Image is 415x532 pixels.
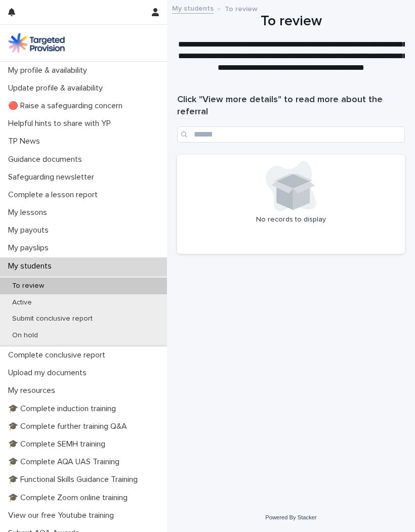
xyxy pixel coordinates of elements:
[4,404,124,414] p: 🎓 Complete induction training
[4,137,48,146] p: TP News
[4,83,111,93] p: Update profile & availability
[4,66,95,75] p: My profile & availability
[4,331,46,340] p: On hold
[4,172,102,182] p: Safeguarding newsletter
[4,315,101,323] p: Submit conclusive report
[4,155,90,164] p: Guidance documents
[4,282,52,290] p: To review
[4,208,55,217] p: My lessons
[177,126,405,143] input: Search
[4,493,136,503] p: 🎓 Complete Zoom online training
[4,368,95,378] p: Upload my documents
[4,457,128,467] p: 🎓 Complete AQA UAS Training
[4,511,122,520] p: View our free Youtube training
[4,386,63,395] p: My resources
[4,261,60,271] p: My students
[4,101,131,111] p: 🔴 Raise a safeguarding concern
[4,350,113,360] p: Complete conclusive report
[225,3,258,14] p: To review
[4,190,106,200] p: Complete a lesson report
[4,226,57,235] p: My payouts
[265,514,316,520] a: Powered By Stacker
[183,215,399,224] p: No records to display
[4,422,135,431] p: 🎓 Complete further training Q&A
[172,2,214,14] a: My students
[4,475,146,484] p: 🎓 Functional Skills Guidance Training
[177,94,405,118] h1: Click "View more details" to read more about the referral
[177,12,405,31] h1: To review
[8,33,65,53] img: M5nRWzHhSzIhMunXDL62
[4,119,119,128] p: Helpful hints to share with YP
[4,243,57,253] p: My payslips
[4,298,40,307] p: Active
[4,439,113,449] p: 🎓 Complete SEMH training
